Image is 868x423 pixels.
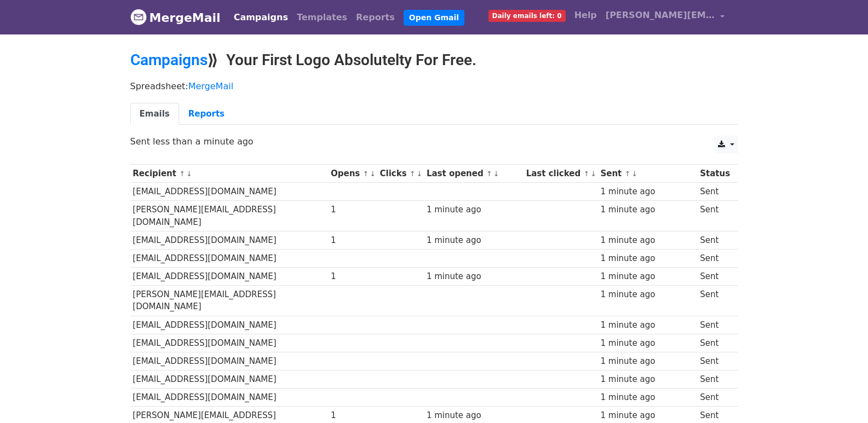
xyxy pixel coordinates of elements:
a: Templates [292,7,352,28]
a: Campaigns [229,7,292,28]
a: ↓ [186,170,192,178]
td: Sent [697,352,732,370]
th: Sent [598,165,698,183]
td: Sent [697,183,732,201]
td: Sent [697,316,732,334]
td: Sent [697,201,732,231]
div: 1 minute ago [600,373,694,386]
td: Sent [697,334,732,352]
h2: ⟫ Your First Logo Absolutelty For Free. [130,51,738,69]
p: Spreadsheet: [130,80,738,92]
a: Campaigns [130,51,208,69]
td: Sent [697,249,732,267]
div: 1 minute ago [600,409,694,422]
td: [EMAIL_ADDRESS][DOMAIN_NAME] [130,334,329,352]
th: Last opened [424,165,524,183]
th: Last clicked [524,165,598,183]
a: ↑ [583,170,589,178]
a: MergeMail [130,6,221,29]
span: [PERSON_NAME][EMAIL_ADDRESS][DOMAIN_NAME] [606,9,715,22]
a: ↓ [417,170,423,178]
td: [EMAIL_ADDRESS][DOMAIN_NAME] [130,370,329,389]
div: 1 minute ago [427,409,521,422]
a: ↓ [590,170,596,178]
div: 1 minute ago [600,204,694,216]
div: 1 minute ago [600,355,694,368]
div: 1 minute ago [600,270,694,283]
a: Daily emails left: 0 [484,4,570,26]
a: Reports [352,7,399,28]
div: 1 minute ago [600,337,694,350]
div: 1 minute ago [600,288,694,301]
td: [EMAIL_ADDRESS][DOMAIN_NAME] [130,183,329,201]
div: 1 [331,409,375,422]
td: Sent [697,286,732,316]
div: 1 minute ago [427,234,521,247]
td: [EMAIL_ADDRESS][DOMAIN_NAME] [130,268,329,286]
td: [PERSON_NAME][EMAIL_ADDRESS][DOMAIN_NAME] [130,286,329,316]
td: Sent [697,268,732,286]
div: 1 [331,234,375,247]
a: Emails [130,103,179,125]
div: 1 [331,204,375,216]
td: [EMAIL_ADDRESS][DOMAIN_NAME] [130,316,329,334]
div: 1 minute ago [600,319,694,332]
div: 1 minute ago [427,270,521,283]
p: Sent less than a minute ago [130,136,738,147]
td: [PERSON_NAME][EMAIL_ADDRESS][DOMAIN_NAME] [130,201,329,231]
div: 1 minute ago [427,204,521,216]
div: 1 minute ago [600,234,694,247]
a: ↓ [631,170,637,178]
td: [EMAIL_ADDRESS][DOMAIN_NAME] [130,389,329,407]
th: Opens [328,165,377,183]
td: [EMAIL_ADDRESS][DOMAIN_NAME] [130,352,329,370]
div: 1 minute ago [600,391,694,404]
td: [EMAIL_ADDRESS][DOMAIN_NAME] [130,231,329,249]
th: Status [697,165,732,183]
th: Clicks [377,165,424,183]
a: ↑ [179,170,185,178]
a: ↑ [410,170,416,178]
a: Help [570,4,601,26]
td: Sent [697,389,732,407]
a: ↓ [493,170,499,178]
td: [EMAIL_ADDRESS][DOMAIN_NAME] [130,249,329,267]
a: [PERSON_NAME][EMAIL_ADDRESS][DOMAIN_NAME] [601,4,729,30]
a: ↑ [363,170,369,178]
a: MergeMail [188,81,233,91]
div: 1 minute ago [600,252,694,265]
a: ↑ [625,170,631,178]
td: Sent [697,370,732,389]
div: 1 minute ago [600,186,694,198]
div: 1 [331,270,375,283]
td: Sent [697,231,732,249]
a: Open Gmail [404,10,464,26]
span: Daily emails left: 0 [488,10,566,22]
a: ↑ [486,170,492,178]
a: Reports [179,103,234,125]
th: Recipient [130,165,329,183]
img: MergeMail logo [130,9,147,25]
a: ↓ [370,170,376,178]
